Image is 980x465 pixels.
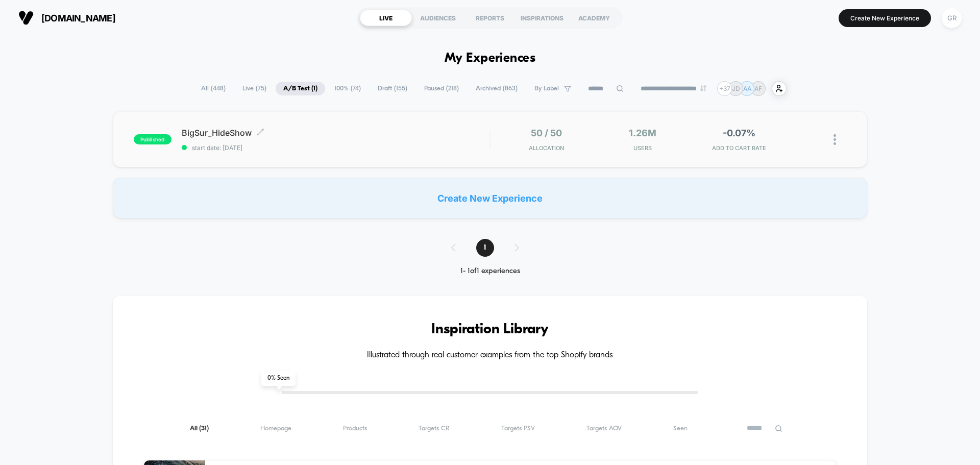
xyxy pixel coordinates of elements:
[743,85,751,92] p: AA
[942,8,962,28] div: GR
[412,10,464,26] div: AUDIENCES
[501,425,535,432] span: Targets PSV
[260,425,291,432] span: Homepage
[732,85,740,92] p: JD
[235,82,274,95] span: Live ( 75 )
[182,128,489,138] span: BigSur_HideShow
[839,9,931,27] button: Create New Experience
[693,144,785,152] span: ADD TO CART RATE
[419,425,450,432] span: Targets CR
[445,51,536,66] h1: My Experiences
[182,144,489,152] span: start date: [DATE]
[468,82,525,95] span: Archived ( 863 )
[15,10,118,26] button: [DOMAIN_NAME]
[723,128,755,138] span: -0.07%
[531,128,562,138] span: 50 / 50
[370,82,415,95] span: Draft ( 155 )
[586,425,622,432] span: Targets AOV
[834,134,836,145] img: close
[261,371,296,386] span: 0 % Seen
[343,425,367,432] span: Products
[700,85,706,91] img: end
[193,82,233,95] span: All ( 448 )
[534,85,559,92] span: By Label
[597,144,689,152] span: Users
[416,82,467,95] span: Paused ( 218 )
[199,425,209,432] span: ( 31 )
[41,13,115,23] span: [DOMAIN_NAME]
[113,178,867,218] div: Create New Experience
[327,82,369,95] span: 100% ( 74 )
[939,8,965,29] button: GR
[276,82,325,95] span: A/B Test ( 1 )
[134,134,171,144] span: published
[143,322,837,338] h3: Inspiration Library
[516,10,568,26] div: INSPIRATIONS
[529,144,564,152] span: Allocation
[190,425,209,432] span: All
[629,128,656,138] span: 1.26M
[464,10,516,26] div: REPORTS
[754,85,762,92] p: AF
[568,10,620,26] div: ACADEMY
[18,10,34,26] img: Visually logo
[360,10,412,26] div: LIVE
[717,81,732,96] div: + 37
[143,351,837,360] h4: Illustrated through real customer examples from the top Shopify brands
[441,267,540,276] div: 1 - 1 of 1 experiences
[476,239,494,257] span: 1
[673,425,688,432] span: Seen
